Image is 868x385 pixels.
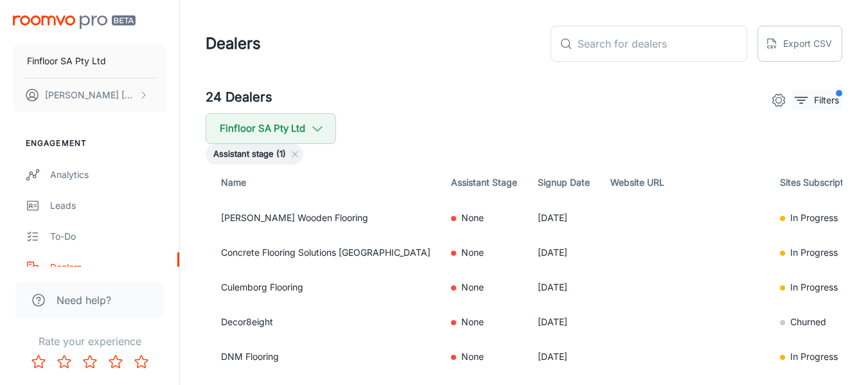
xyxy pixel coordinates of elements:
td: None [441,235,527,270]
td: DNM Flooring [206,339,441,374]
button: Rate 1 star [26,349,51,375]
td: None [441,305,527,339]
button: Export CSV [757,26,842,62]
button: Finfloor SA Pty Ltd [13,44,166,78]
div: Assistant stage (1) [206,144,303,165]
td: [DATE] [527,305,600,339]
th: Name [206,165,441,201]
span: Need help? [57,292,111,308]
td: None [441,270,527,305]
td: Decor8eight [206,305,441,339]
p: Rate your experience [10,334,169,349]
th: Assistant Stage [441,165,527,201]
img: Roomvo PRO Beta [13,15,136,29]
button: Rate 5 star [128,349,154,375]
td: None [441,339,527,374]
button: [PERSON_NAME] [PERSON_NAME] [13,78,166,112]
td: [DATE] [527,235,600,270]
div: Dealers [50,260,166,274]
td: [DATE] [527,201,600,235]
button: Rate 3 star [77,349,103,375]
button: filter [792,90,842,111]
p: Finfloor SA Pty Ltd [27,54,106,68]
h1: Dealers [206,32,261,55]
div: To-do [50,229,166,244]
div: Leads [50,199,166,213]
h5: 24 Dealers [206,87,272,108]
button: Finfloor SA Pty Ltd [206,113,336,144]
p: Filters [814,93,839,107]
div: Analytics [50,168,166,182]
button: settings [766,87,792,113]
td: Concrete Flooring Solutions [GEOGRAPHIC_DATA] [206,235,441,270]
td: None [441,201,527,235]
td: [DATE] [527,270,600,305]
input: Search for dealers [578,26,747,62]
button: Rate 2 star [51,349,77,375]
p: [PERSON_NAME] [PERSON_NAME] [45,88,136,102]
td: [PERSON_NAME] Wooden Flooring [206,201,441,235]
span: Assistant stage (1) [206,148,294,161]
th: Signup Date [527,165,600,201]
td: Culemborg Flooring [206,270,441,305]
button: Rate 4 star [103,349,128,375]
td: [DATE] [527,339,600,374]
th: Website URL [600,165,770,201]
